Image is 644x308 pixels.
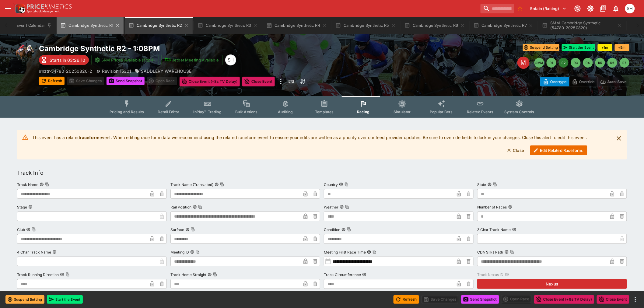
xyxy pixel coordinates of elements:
[170,272,206,277] p: Track Home Straight
[215,182,219,187] button: Track Name (Translated)Copy To Clipboard
[625,4,635,13] div: Scott Hunt
[332,17,400,34] button: Cambridge Synthetic R5
[527,4,570,13] button: Select Tenant
[102,68,131,74] p: Revision 15301
[534,58,629,68] nav: pagination navigation
[620,58,629,68] button: R7
[39,44,334,53] h2: Copy To Clipboard
[477,182,486,187] p: State
[572,3,583,14] button: Connected to PK
[158,110,179,114] span: Detail Editor
[17,182,38,187] p: Track Name
[339,182,343,187] button: CountryCopy To Clipboard
[488,182,492,187] button: StateCopy To Clipboard
[430,110,453,114] span: Popular Bets
[80,135,100,140] strong: raceform
[585,3,596,14] button: Toggle light/dark mode
[105,96,539,118] div: Event type filters
[534,295,594,304] button: Close Event (+8s TV Delay)
[263,17,331,34] button: Cambridge Synthetic R4
[147,77,177,85] div: split button
[17,272,59,277] p: Track Running Direction
[17,205,27,210] p: Stage
[194,110,222,114] span: InPlay™ Trading
[540,77,569,86] button: Overtype
[278,110,293,114] span: Auditing
[571,58,581,68] button: R3
[607,58,617,68] button: R6
[190,250,194,254] button: Meeting IDCopy To Clipboard
[26,227,30,232] button: ClubCopy To Clipboard
[324,250,366,255] p: Meeting First Race Time
[477,272,504,277] p: Track Nexus ID
[15,44,34,63] img: horse_racing.png
[65,272,70,277] button: Copy To Clipboard
[208,272,212,277] button: Track Home StraightCopy To Clipboard
[367,250,371,254] button: Meeting First Race TimeCopy To Clipboard
[324,205,338,210] p: Weather
[623,2,637,15] button: Scott Hunt
[277,77,285,86] button: more
[493,182,497,187] button: Copy To Clipboard
[196,250,200,254] button: Copy To Clipboard
[315,110,334,114] span: Templates
[141,68,191,74] p: SADDLERY WAREHOUSE
[550,79,567,85] p: Overtype
[579,79,595,85] p: Override
[91,55,159,65] button: SRM Prices Available (Top4)
[32,132,587,158] div: This event has a related event. When editing race form data we recommend using the related racefo...
[50,57,85,63] p: Starts in 03:26:10
[27,10,60,13] img: Sportsbook Management
[512,227,516,232] button: 3 Char Track Name
[461,295,499,304] button: Send Snapshot
[534,58,544,68] button: SMM
[45,182,49,187] button: Copy To Clipboard
[481,4,514,13] input: search
[324,227,340,232] p: Condition
[477,205,507,210] p: Number of Races
[235,110,258,114] span: Bulk Actions
[225,54,236,65] div: Scott Hunt
[477,250,503,255] p: CDN Silks Path
[165,57,171,63] img: jetbet-logo.svg
[345,205,349,209] button: Copy To Clipboard
[170,227,184,232] p: Surface
[27,4,72,9] img: PriceKinetics
[185,227,190,232] button: SurfaceCopy To Clipboard
[125,17,193,34] button: Cambridge Synthetic R2
[502,295,532,303] div: split button
[401,17,469,34] button: Cambridge Synthetic R6
[595,58,605,68] button: R5
[470,17,537,34] button: Cambridge Synthetic R7
[503,145,528,155] button: Close
[39,77,65,85] button: Refresh
[60,272,64,277] button: Track Running DirectionCopy To Clipboard
[13,17,55,34] button: Event Calendar
[180,77,240,86] button: Close Event (+8s TV Delay)
[611,3,621,14] button: Notifications
[523,44,559,51] button: Suspend Betting
[373,250,377,254] button: Copy To Clipboard
[540,77,629,86] div: Start From
[17,227,25,232] p: Club
[467,110,493,114] span: Related Events
[13,2,26,15] img: PriceKinetics Logo
[191,227,195,232] button: Copy To Clipboard
[362,272,366,277] button: Track Circumference
[345,182,349,187] button: Copy To Clipboard
[559,58,569,68] button: R2
[538,17,626,34] button: SMM Cambridge Synthetic (54780-20250820)
[505,110,534,114] span: System Controls
[220,182,224,187] button: Copy To Clipboard
[324,182,338,187] p: Country
[198,205,202,209] button: Copy To Clipboard
[515,4,525,13] button: No Bookmarks
[583,58,593,68] button: R4
[508,205,513,209] button: Number of Races
[110,110,144,114] span: Pricing and Results
[5,295,44,304] button: Suspend Betting
[170,182,213,187] p: Track Name (Translated)
[632,296,639,303] button: more
[394,110,411,114] span: Simulator
[530,145,587,155] button: Edit Related Raceform.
